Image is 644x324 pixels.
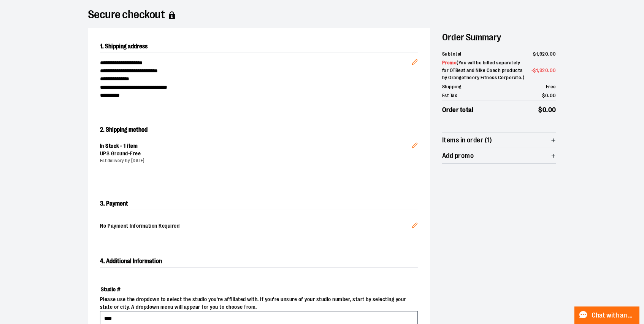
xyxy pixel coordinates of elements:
span: , [538,67,540,73]
span: ( You will be billed separately for OTBeat and Nike Coach products by Orangetheory Fitness Corpor... [442,60,525,80]
span: $ [539,106,543,113]
span: Free [130,150,141,156]
h2: 1. Shipping address [100,40,418,53]
button: Add promo [442,148,556,163]
span: . [549,51,550,57]
h2: 4. Additional Information [100,255,418,268]
span: $ [542,93,546,98]
div: UPS Ground - [100,150,412,158]
span: 00 [550,51,556,57]
span: , [538,51,540,57]
span: 00 [550,67,556,73]
span: 00 [550,93,556,98]
h2: 3. Payment [100,198,418,210]
div: In Stock - 1 item [100,142,412,150]
span: Please use the dropdown to select the studio you're affiliated with. If you're unsure of your stu... [100,296,418,311]
span: $ [533,51,536,57]
span: Free [546,84,556,89]
span: 1 [536,67,538,73]
span: . [549,67,550,73]
h2: Order Summary [442,28,556,46]
button: Chat with an Expert [574,306,640,324]
button: Edit [406,216,424,237]
span: Order total [442,105,474,115]
button: Edit [406,47,424,73]
span: Add promo [442,152,474,160]
div: Est delivery by [DATE] [100,158,412,164]
span: 0 [542,106,547,113]
span: . [547,106,549,113]
span: Shipping [442,83,462,91]
span: 0 [545,93,549,98]
span: Est Tax [442,92,457,99]
span: 920 [539,67,549,73]
button: Edit [406,130,424,157]
h2: 2. Shipping method [100,124,418,136]
span: Promo [442,60,457,65]
span: 920 [539,51,549,57]
span: Subtotal [442,50,462,58]
span: . [549,93,550,98]
span: Chat with an Expert [592,312,635,319]
span: Items in order (1) [442,137,492,144]
button: Items in order (1) [442,132,556,148]
span: - [531,67,556,74]
label: Studio # [100,283,418,296]
h1: Secure checkout [88,11,556,19]
span: $ [533,67,536,73]
span: 00 [548,106,556,113]
span: 1 [536,51,538,57]
span: No Payment Information Required [100,222,412,231]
